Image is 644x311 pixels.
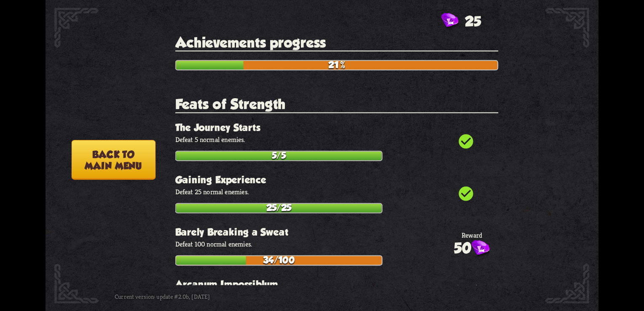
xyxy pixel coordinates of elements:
p: Defeat 25 normal enemies. [175,188,499,197]
h3: Barely Breaking a Sweat [175,226,499,238]
h3: Gaining Experience [175,174,499,185]
h3: The Journey Starts [175,122,499,133]
button: Back tomain menu [72,140,156,180]
i: check_circle [457,133,475,150]
h2: Feats of Strength [175,97,499,113]
div: 5/5 [176,152,382,161]
i: check_circle [457,185,475,202]
div: 34/100 [176,256,382,265]
h3: Arcanum Impossiblum [175,279,499,290]
img: Gem.png [471,240,489,257]
p: Defeat 100 normal enemies. [175,240,499,249]
h2: Achievements progress [175,35,499,51]
div: 50 [454,239,489,257]
div: 21% [176,61,498,70]
div: 25/25 [176,204,382,213]
img: Gem.png [441,13,459,29]
div: Gems [441,13,481,29]
p: Defeat 5 normal enemies. [175,135,499,145]
div: Current version: update #2.0b, [DATE] [115,289,281,305]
